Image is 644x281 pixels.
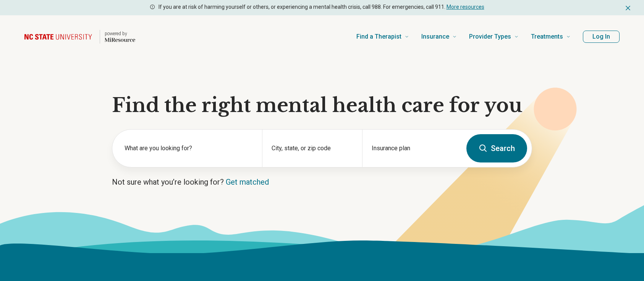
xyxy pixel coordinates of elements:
a: Treatments [531,21,571,52]
p: powered by [105,31,135,37]
span: Insurance [421,31,449,42]
button: Log In [583,31,620,43]
span: Provider Types [469,31,511,42]
label: What are you looking for? [125,144,253,153]
a: Home page [24,24,135,49]
a: Provider Types [469,21,519,52]
a: Insurance [421,21,457,52]
p: If you are at risk of harming yourself or others, or experiencing a mental health crisis, call 98... [159,3,484,11]
a: More resources [447,4,484,10]
p: Not sure what you’re looking for? [112,177,532,187]
button: Search [466,134,527,162]
a: Get matched [226,177,269,187]
h1: Find the right mental health care for you [112,94,532,117]
button: Dismiss [624,3,632,12]
span: Treatments [531,31,563,42]
span: Find a Therapist [356,31,401,42]
a: Find a Therapist [356,21,409,52]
